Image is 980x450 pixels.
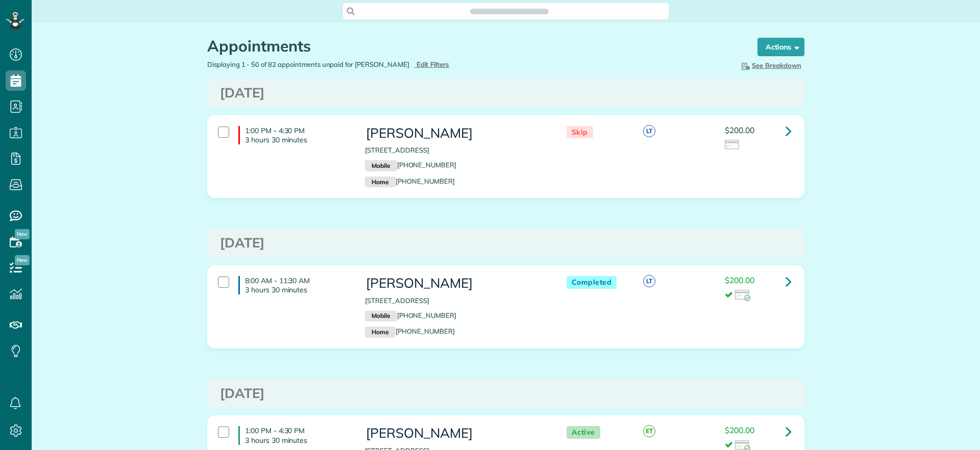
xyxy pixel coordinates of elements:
span: ET [643,425,655,437]
h1: Appointments [207,38,738,55]
a: Edit Filters [414,60,450,68]
small: Mobile [365,311,397,322]
button: See Breakdown [737,60,804,71]
span: LT [643,125,655,137]
p: 3 hours 30 minutes [245,436,350,445]
p: 3 hours 30 minutes [245,285,350,294]
h4: 1:00 PM - 4:30 PM [238,426,350,444]
h3: [DATE] [220,86,792,101]
h3: [PERSON_NAME] [365,126,546,141]
span: $200.00 [725,125,754,135]
span: New [15,229,30,239]
a: Home[PHONE_NUMBER] [365,177,455,185]
span: Search ZenMaid… [480,6,538,16]
small: Mobile [365,160,397,171]
span: LT [643,275,655,287]
h3: [PERSON_NAME] [365,276,546,291]
h3: [DATE] [220,386,792,401]
a: Mobile[PHONE_NUMBER] [365,311,456,319]
p: 3 hours 30 minutes [245,135,350,144]
p: [STREET_ADDRESS] [365,296,546,306]
span: New [15,255,30,265]
a: Home[PHONE_NUMBER] [365,327,455,335]
img: icon_credit_card_neutral-3d9a980bd25ce6dbb0f2033d7200983694762465c175678fcbc2d8f4bc43548e.png [725,140,740,151]
small: Home [365,177,395,188]
span: See Breakdown [740,61,801,69]
span: Active [567,426,600,439]
div: Displaying 1 - 50 of 82 appointments unpaid for [PERSON_NAME] [200,60,506,69]
span: Skip [567,126,593,139]
p: [STREET_ADDRESS] [365,145,546,155]
h4: 1:00 PM - 4:30 PM [238,126,350,144]
h4: 8:00 AM - 11:30 AM [238,276,350,294]
small: Home [365,327,395,338]
span: Edit Filters [416,60,450,68]
a: Mobile[PHONE_NUMBER] [365,161,456,169]
h3: [PERSON_NAME] [365,426,546,441]
span: $200.00 [725,275,754,285]
span: $200.00 [725,425,754,435]
button: Actions [757,38,804,56]
img: icon_credit_card_success-27c2c4fc500a7f1a58a13ef14842cb958d03041fefb464fd2e53c949a5770e83.png [735,290,750,301]
span: Completed [567,276,617,289]
h3: [DATE] [220,236,792,251]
